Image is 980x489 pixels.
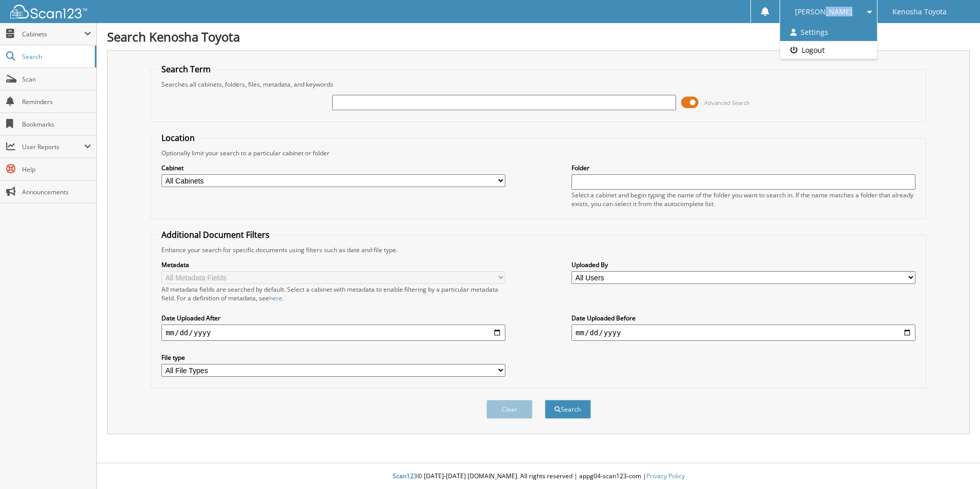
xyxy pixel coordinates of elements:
div: © [DATE]-[DATE] [DOMAIN_NAME]. All rights reserved | appg04-scan123-com | [97,464,980,489]
span: Search [22,52,90,61]
div: Select a cabinet and begin typing the name of the folder you want to search in. If the name match... [571,191,915,208]
span: Scan [22,75,91,84]
iframe: Chat Widget [929,440,980,489]
h1: Search Kenosha Toyota [107,28,970,45]
button: Clear [486,400,533,419]
img: scan123-logo-white.svg [10,5,87,18]
label: Folder [571,164,915,172]
label: Date Uploaded After [161,314,505,322]
span: Announcements [22,188,91,196]
a: Privacy Policy [646,472,685,480]
label: Metadata [161,260,505,269]
span: Kenosha Toyota [892,9,947,15]
span: Reminders [22,97,91,106]
legend: Additional Document Filters [156,229,275,240]
span: Cabinets [22,30,84,38]
span: User Reports [22,142,84,151]
span: Scan123 [393,472,417,480]
label: Uploaded By [571,260,915,269]
input: start [161,324,505,341]
div: Enhance your search for specific documents using filters such as date and file type. [156,246,921,254]
span: Advanced Search [704,99,750,107]
a: Logout [780,41,877,59]
button: Search [545,400,591,419]
span: Help [22,165,91,174]
span: [PERSON_NAME] [795,9,852,15]
div: Searches all cabinets, folders, files, metadata, and keywords [156,80,921,89]
div: All metadata fields are searched by default. Select a cabinet with metadata to enable filtering b... [161,285,505,302]
div: Optionally limit your search to a particular cabinet or folder [156,149,921,157]
legend: Search Term [156,64,216,75]
label: Cabinet [161,164,505,172]
label: Date Uploaded Before [571,314,915,322]
a: Settings [780,23,877,41]
input: end [571,324,915,341]
span: Bookmarks [22,120,91,129]
label: File type [161,353,505,362]
legend: Location [156,132,200,144]
a: here [269,294,282,302]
